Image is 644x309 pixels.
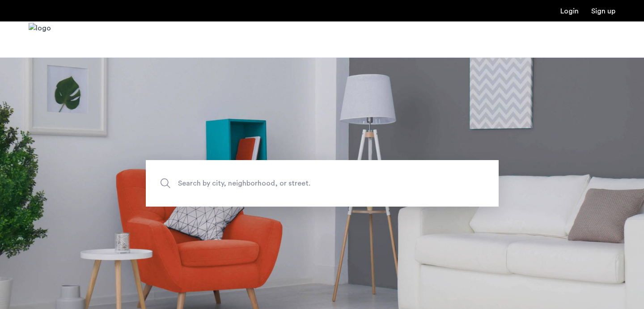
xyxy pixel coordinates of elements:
[178,177,425,189] span: Search by city, neighborhood, or street.
[560,8,579,15] a: Login
[591,8,615,15] a: Registration
[29,23,51,56] a: Cazamio Logo
[146,160,499,207] input: Apartment Search
[29,23,51,56] img: logo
